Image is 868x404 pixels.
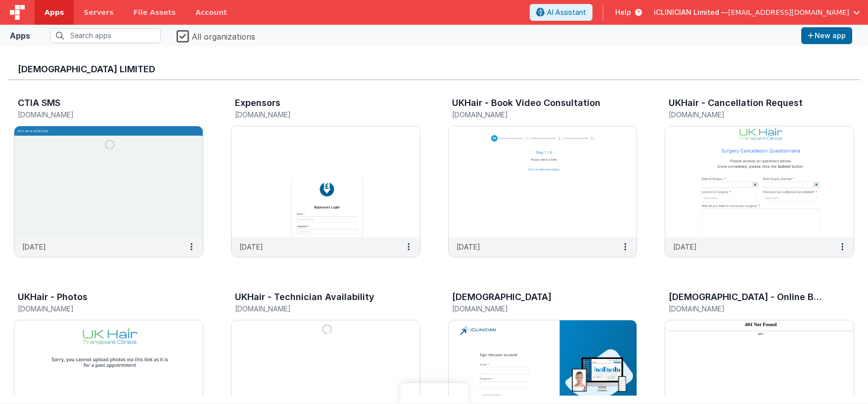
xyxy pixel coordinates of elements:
[615,7,631,17] span: Help
[457,242,480,252] p: [DATE]
[801,27,852,44] button: New app
[235,292,374,302] h3: UKHair - Technician Availability
[18,64,850,74] h3: [DEMOGRAPHIC_DATA] Limited
[22,242,46,252] p: [DATE]
[50,28,161,43] input: Search apps
[669,98,803,108] h3: UKHair - Cancellation Request
[177,29,255,43] label: All organizations
[235,305,396,312] h5: [DOMAIN_NAME]
[669,111,829,118] h5: [DOMAIN_NAME]
[452,292,551,302] h3: [DEMOGRAPHIC_DATA]
[452,98,600,108] h3: UKHair - Book Video Consultation
[235,98,280,108] h3: Expensors
[18,292,88,302] h3: UKHair - Photos
[669,292,826,302] h3: [DEMOGRAPHIC_DATA] - Online Bookings
[235,111,396,118] h5: [DOMAIN_NAME]
[673,242,697,252] p: [DATE]
[400,383,468,404] iframe: Marker.io feedback button
[84,7,113,17] span: Servers
[134,7,176,17] span: File Assets
[45,7,64,17] span: Apps
[18,111,179,118] h5: [DOMAIN_NAME]
[669,305,829,312] h5: [DOMAIN_NAME]
[728,7,849,17] span: [EMAIL_ADDRESS][DOMAIN_NAME]
[239,242,263,252] p: [DATE]
[18,98,60,108] h3: CTIA SMS
[547,7,586,17] span: AI Assistant
[452,305,613,312] h5: [DOMAIN_NAME]
[18,305,179,312] h5: [DOMAIN_NAME]
[530,4,593,21] button: AI Assistant
[654,7,728,17] span: iCLINICIAN Limited —
[10,30,30,42] div: Apps
[654,7,860,17] button: iCLINICIAN Limited — [EMAIL_ADDRESS][DOMAIN_NAME]
[452,111,613,118] h5: [DOMAIN_NAME]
